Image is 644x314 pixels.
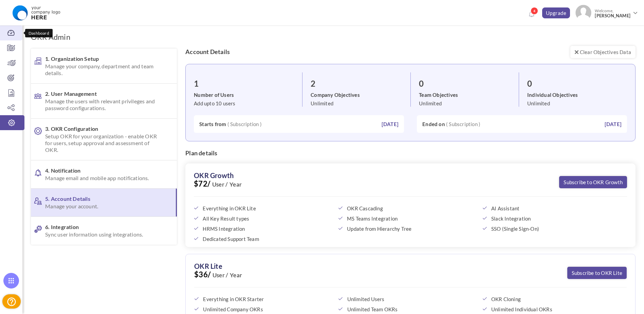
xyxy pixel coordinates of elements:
[203,215,327,222] span: All Key Result types
[559,176,627,188] a: Subscribe to OKR Growth
[491,226,615,232] span: SSO (Single Sign-On)
[491,306,615,312] span: Unlimited Individual OKRs
[573,2,641,22] a: Photo Welcome,[PERSON_NAME]
[575,5,591,21] img: Photo
[527,79,627,88] h3: 0
[347,215,471,222] span: MS Teams Integration
[194,180,627,197] span: $72/
[194,100,235,106] span: Add upto 10 users
[45,224,161,238] span: 6. Integration
[194,263,222,269] label: OKR Lite
[194,271,627,287] span: $36/
[422,121,445,127] b: Ended on
[194,172,234,179] label: OKR Growth
[45,90,161,111] span: 2. User Management
[45,55,161,76] span: 1. Organization Setup
[347,205,471,211] span: OKR Cascading
[491,296,615,302] span: OKR Cloning
[203,205,327,211] span: Everything in OKR Lite
[211,272,228,279] b: User /
[347,296,471,302] span: Unlimited Users
[199,121,226,127] b: Starts from
[185,49,636,55] h4: Account Details
[45,98,161,111] span: Manage the users with relevant privileges and password configurations.
[45,167,161,181] span: 4. Notification
[25,29,53,37] div: Dashboard
[45,203,160,210] span: Manage your account.
[605,121,622,127] label: [DATE]
[419,79,519,88] h3: 0
[203,226,327,232] span: HRMS Integration
[526,9,537,20] a: Notifications
[491,205,615,211] span: AI Assistant
[491,215,615,222] span: Slack Integration
[419,100,442,106] span: Unlimited
[45,125,161,153] span: 3. OKR Configuration
[527,100,550,106] span: Unlimited
[194,91,302,98] label: Number of Users
[347,226,471,232] span: Update from Hierarchy Tree
[228,181,242,188] b: Year
[595,13,630,18] span: [PERSON_NAME]
[45,175,161,181] span: Manage email and mobile app notifications.
[45,231,161,238] span: Sync user information using integrations.
[531,7,538,15] span: 4
[311,91,410,98] label: Company Objectives
[347,306,471,312] span: Unlimited Team OKRs
[210,181,228,188] b: User /
[203,236,327,242] span: Dedicated Support Team
[203,296,327,302] span: Everything in OKR Starter
[31,217,177,245] a: 6. IntegrationSync user information using integrations.
[446,121,480,127] span: ( Subscription )
[419,91,519,98] label: Team Objectives
[45,133,161,153] span: Setup OKR for your organization - enable OKR for users, setup approval and assessment of OKR.
[185,150,636,157] h4: Plan details
[45,63,161,76] span: Manage your company, department and team details.
[570,46,636,58] a: Clear Objectives Data
[311,100,333,106] span: Unlimited
[194,79,302,88] h3: 1
[382,121,399,127] label: [DATE]
[45,195,160,210] span: 5. Account Details
[228,272,242,279] b: Year
[227,121,262,127] span: ( Subscription )
[567,267,627,279] a: Subscribe to OKR Lite
[527,91,627,98] label: Individual Objectives
[311,79,410,88] h3: 2
[8,4,65,21] img: Logo
[591,5,632,22] span: Welcome,
[203,306,327,312] span: Unlimited Company OKRs
[542,7,570,18] a: Upgrade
